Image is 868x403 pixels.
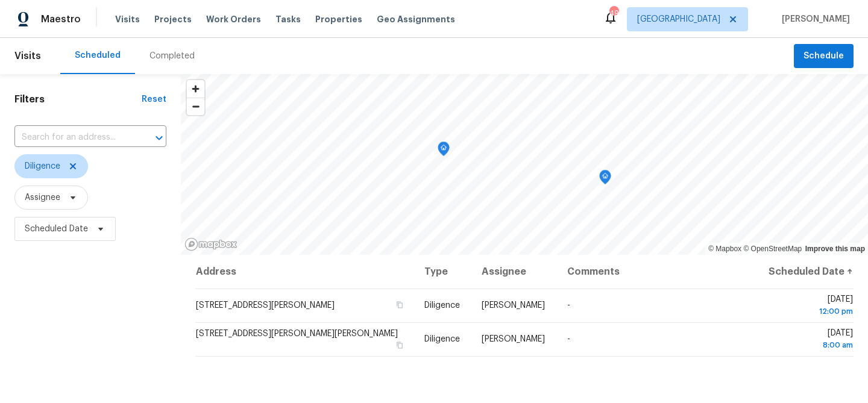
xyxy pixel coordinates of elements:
span: Diligence [424,301,460,310]
span: Diligence [25,160,60,172]
input: Search for an address... [14,128,133,147]
a: OpenStreetMap [743,245,802,253]
span: [GEOGRAPHIC_DATA] [637,13,720,25]
span: [DATE] [765,295,853,317]
div: Completed [149,50,195,62]
div: Scheduled [75,49,121,61]
span: [STREET_ADDRESS][PERSON_NAME] [196,301,335,310]
span: Projects [154,13,192,25]
span: Work Orders [206,13,261,25]
span: Diligence [424,335,460,343]
th: Scheduled Date ↑ [755,255,854,289]
span: [STREET_ADDRESS][PERSON_NAME][PERSON_NAME] [196,330,398,338]
button: Copy Address [394,340,405,351]
div: 12:00 pm [765,305,853,317]
button: Copy Address [394,299,405,310]
span: Visits [115,13,140,25]
span: Schedule [804,49,844,64]
button: Open [151,130,168,146]
span: Tasks [275,15,301,23]
div: Map marker [599,170,611,189]
div: 49 [609,7,618,19]
canvas: Map [181,74,868,255]
span: [DATE] [765,329,853,351]
div: Map marker [438,142,450,160]
span: [PERSON_NAME] [777,13,850,25]
span: [PERSON_NAME] [482,301,545,310]
span: Assignee [25,192,60,204]
th: Assignee [472,255,558,289]
span: Maestro [41,13,81,25]
th: Type [415,255,472,289]
span: Geo Assignments [377,13,455,25]
span: - [567,301,570,310]
th: Address [195,255,415,289]
a: Mapbox [708,245,741,253]
button: Zoom in [187,80,204,98]
span: Visits [14,43,41,69]
button: Zoom out [187,98,204,115]
th: Comments [558,255,755,289]
div: Reset [142,93,166,105]
a: Mapbox homepage [184,237,237,251]
a: Improve this map [805,245,865,253]
span: Scheduled Date [25,223,88,235]
div: 8:00 am [765,339,853,351]
span: Properties [315,13,362,25]
h1: Filters [14,93,142,105]
span: [PERSON_NAME] [482,335,545,343]
span: Zoom out [187,98,204,115]
button: Schedule [794,44,854,69]
span: - [567,335,570,343]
